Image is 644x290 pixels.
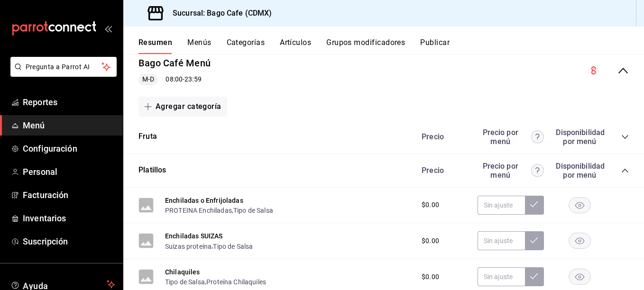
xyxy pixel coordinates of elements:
[165,242,212,251] button: Suizas proteina
[165,206,232,215] button: PROTEINA Enchiladas
[165,277,266,287] div: ,
[138,74,211,85] div: 08:00 - 23:59
[478,162,544,180] div: Precio por menú
[227,38,265,54] button: Categorías
[138,165,166,176] button: Platillos
[165,241,253,251] div: ,
[280,38,311,54] button: Artículos
[478,231,525,250] input: Sin ajuste
[138,74,158,84] span: M-D
[621,133,629,141] button: collapse-category-row
[165,267,200,277] button: Chilaquiles
[478,267,525,286] input: Sin ajuste
[138,97,227,117] button: Agregar categoría
[23,96,115,109] span: Reportes
[233,206,273,215] button: Tipo de Salsa
[478,128,544,146] div: Precio por menú
[7,69,117,79] a: Pregunta a Parrot AI
[138,38,644,54] div: navigation tabs
[23,279,103,290] span: Ayuda
[206,277,266,287] button: Proteína Chilaquiles
[187,38,211,54] button: Menús
[326,38,405,54] button: Grupos modificadores
[478,196,525,215] input: Sin ajuste
[23,235,115,248] span: Suscripción
[165,277,205,287] button: Tipo de Salsa
[10,57,117,77] button: Pregunta a Parrot AI
[412,132,473,141] div: Precio
[420,38,450,54] button: Publicar
[422,200,439,210] span: $0.00
[123,49,644,93] div: collapse-menu-row
[23,119,115,132] span: Menú
[213,242,253,251] button: Tipo de Salsa
[165,196,243,205] button: Enchiladas o Enfrijoladas
[412,166,473,175] div: Precio
[621,167,629,174] button: collapse-category-row
[422,272,439,282] span: $0.00
[165,231,223,241] button: Enchiladas SUIZAS
[104,25,112,32] button: open_drawer_menu
[23,189,115,201] span: Facturación
[165,8,272,19] h3: Sucursal: Bago Cafe (CDMX)
[165,205,273,215] div: ,
[422,236,439,246] span: $0.00
[26,62,102,72] span: Pregunta a Parrot AI
[138,131,157,142] button: Fruta
[556,162,603,180] div: Disponibilidad por menú
[23,212,115,225] span: Inventarios
[138,56,211,70] button: Bago Café Menú
[23,165,115,178] span: Personal
[138,38,172,54] button: Resumen
[556,128,603,146] div: Disponibilidad por menú
[23,142,115,155] span: Configuración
